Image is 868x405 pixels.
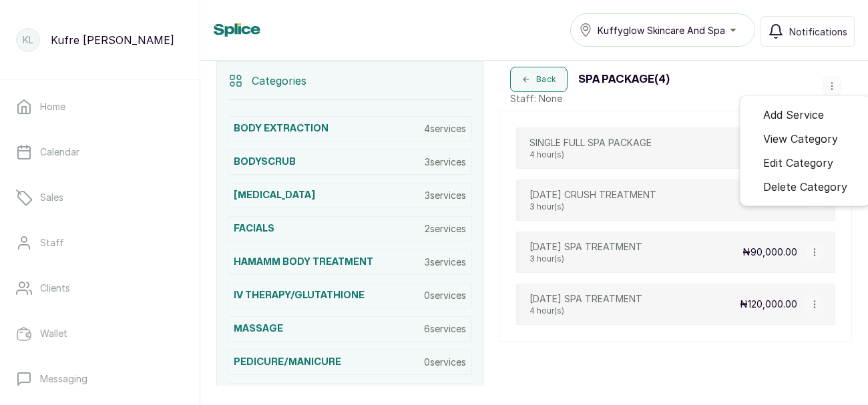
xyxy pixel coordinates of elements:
[234,155,296,169] h3: BODYSCRUB
[424,289,466,302] p: 0 services
[425,189,466,202] p: 3 services
[40,191,63,204] p: Sales
[529,254,642,264] p: 3 hour(s)
[425,155,466,169] p: 3 services
[11,360,189,398] a: Messaging
[11,133,189,171] a: Calendar
[234,122,329,135] h3: BODY EXTRACTION
[763,179,847,195] span: Delete Category
[761,16,855,47] button: Notifications
[11,315,189,352] a: Wallet
[789,25,847,39] span: Notifications
[425,222,466,236] p: 2 services
[11,270,189,307] a: Clients
[763,131,838,147] span: View Category
[510,67,568,92] button: Back
[234,322,283,336] h3: MASSAGE
[529,188,656,212] div: [DATE] CRUSH TREATMENT3 hour(s)
[40,145,79,159] p: Calendar
[11,88,189,125] a: Home
[529,240,642,264] div: [DATE] SPA TREATMENT3 hour(s)
[11,179,189,216] a: Sales
[11,224,189,262] a: Staff
[598,23,725,37] span: Kuffyglow Skincare And Spa
[234,289,365,302] h3: IV THERAPY/GLUTATHIONE
[40,236,64,250] p: Staff
[763,107,824,123] span: Add Service
[578,71,670,87] h3: SPA PACKAGE ( 4 )
[529,201,656,212] p: 3 hour(s)
[51,32,174,48] p: Kufre [PERSON_NAME]
[425,256,466,269] p: 3 services
[740,298,797,311] p: ₦120,000.00
[529,136,652,160] div: SINGLE FULL SPA PACKAGE4 hour(s)
[40,327,67,340] p: Wallet
[234,256,373,269] h3: HAMAMM BODY TREATMENT
[23,33,33,47] p: KL
[234,222,274,236] h3: FACIALS
[424,356,466,369] p: 0 services
[529,306,642,316] p: 4 hour(s)
[252,73,306,89] p: Categories
[40,100,65,113] p: Home
[529,292,642,316] div: [DATE] SPA TREATMENT4 hour(s)
[234,189,315,202] h3: [MEDICAL_DATA]
[570,13,755,47] button: Kuffyglow Skincare And Spa
[234,356,341,369] h3: PEDICURE/MANICURE
[510,92,670,105] p: Staff: None
[529,292,642,306] p: [DATE] SPA TREATMENT
[529,240,642,254] p: [DATE] SPA TREATMENT
[529,149,652,160] p: 4 hour(s)
[40,372,87,386] p: Messaging
[742,246,797,259] p: ₦90,000.00
[424,122,466,135] p: 4 services
[529,136,652,149] p: SINGLE FULL SPA PACKAGE
[424,322,466,336] p: 6 services
[763,155,833,171] span: Edit Category
[40,282,70,295] p: Clients
[529,188,656,201] p: [DATE] CRUSH TREATMENT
